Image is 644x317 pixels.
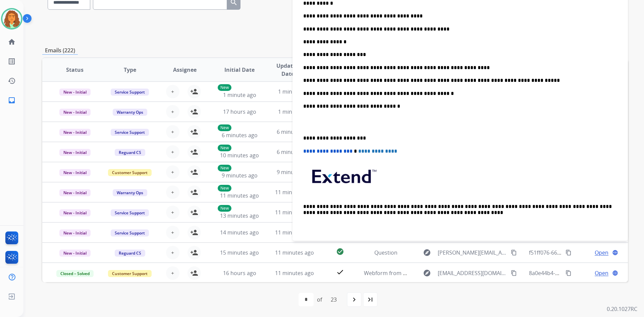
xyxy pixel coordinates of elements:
span: Service Support [111,129,149,136]
span: + [171,228,174,236]
p: New [218,84,231,91]
p: New [218,145,231,151]
span: 9 minutes ago [222,172,258,179]
mat-icon: person_add [190,108,198,116]
button: + [166,105,179,118]
p: New [218,165,231,171]
span: Warranty Ops [113,109,147,116]
mat-icon: explore [423,269,431,277]
span: + [171,188,174,196]
button: + [166,266,179,280]
mat-icon: person_add [190,168,198,176]
span: + [171,269,174,277]
span: 1 minute ago [278,88,311,95]
mat-icon: person_add [190,148,198,156]
span: New - Initial [59,250,91,257]
span: New - Initial [59,129,91,136]
button: + [166,85,179,98]
mat-icon: explore [423,249,431,257]
mat-icon: language [612,270,618,276]
mat-icon: history [8,77,16,85]
button: + [166,206,179,219]
span: 17 hours ago [223,108,256,115]
button: + [166,145,179,159]
mat-icon: person_add [190,228,198,236]
span: + [171,208,174,216]
span: New - Initial [59,189,91,196]
mat-icon: person_add [190,269,198,277]
span: 16 hours ago [223,269,256,277]
p: New [218,124,231,131]
mat-icon: person_add [190,128,198,136]
span: Assignee [173,66,197,74]
button: + [166,165,179,179]
span: 8a0e44b4-9966-4b15-86dc-8cd8fbb63947 [529,269,632,277]
mat-icon: person_add [190,188,198,196]
mat-icon: person_add [190,208,198,216]
span: Customer Support [108,270,152,277]
span: + [171,128,174,136]
span: 11 minutes ago [275,189,314,196]
span: New - Initial [59,149,91,156]
span: 1 minute ago [223,91,256,99]
span: Reguard CS [115,149,145,156]
mat-icon: person_add [190,88,198,96]
span: 11 minutes ago [220,192,259,199]
span: Open [595,249,608,257]
span: 10 minutes ago [220,152,259,159]
span: 15 minutes ago [220,249,259,256]
span: Status [66,66,84,74]
mat-icon: content_copy [566,270,572,276]
mat-icon: home [8,38,16,46]
span: f51ff076-6673-48ec-8a93-82e414038354 [529,249,628,256]
span: 11 minutes ago [275,249,314,256]
p: Emails (222) [42,46,78,55]
span: Service Support [111,89,149,96]
span: 9 minutes ago [277,168,313,176]
mat-icon: inbox [8,96,16,104]
span: Type [124,66,136,74]
span: New - Initial [59,89,91,96]
mat-icon: content_copy [566,250,572,256]
mat-icon: language [612,250,618,256]
span: 6 minutes ago [222,131,258,139]
span: 1 minute ago [278,108,311,115]
span: Webform from [EMAIL_ADDRESS][DOMAIN_NAME] on [DATE] [364,269,516,277]
span: + [171,108,174,116]
span: 6 minutes ago [277,128,313,136]
mat-icon: list_alt [8,57,16,65]
span: + [171,88,174,96]
span: 6 minutes ago [277,148,313,156]
p: New [218,185,231,192]
mat-icon: content_copy [511,250,517,256]
span: Initial Date [224,66,255,74]
span: + [171,148,174,156]
span: New - Initial [59,209,91,216]
span: Customer Support [108,169,152,176]
mat-icon: person_add [190,249,198,257]
button: + [166,125,179,139]
button: + [166,186,179,199]
mat-icon: check_circle [336,248,344,256]
span: Open [595,269,608,277]
span: Service Support [111,229,149,236]
mat-icon: check [336,268,344,276]
span: + [171,168,174,176]
span: Service Support [111,209,149,216]
p: New [218,205,231,212]
span: + [171,249,174,257]
span: Warranty Ops [113,189,147,196]
button: + [166,246,179,259]
span: New - Initial [59,229,91,236]
span: [PERSON_NAME][EMAIL_ADDRESS][PERSON_NAME][DOMAIN_NAME] [438,249,507,257]
div: 23 [325,293,342,306]
span: Closed – Solved [56,270,94,277]
span: 11 minutes ago [275,269,314,277]
span: Reguard CS [115,250,145,257]
p: 0.20.1027RC [607,305,637,313]
span: 11 minutes ago [275,229,314,236]
mat-icon: navigate_next [350,296,358,304]
span: 14 minutes ago [220,229,259,236]
span: 11 minutes ago [275,209,314,216]
img: avatar [2,9,21,28]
